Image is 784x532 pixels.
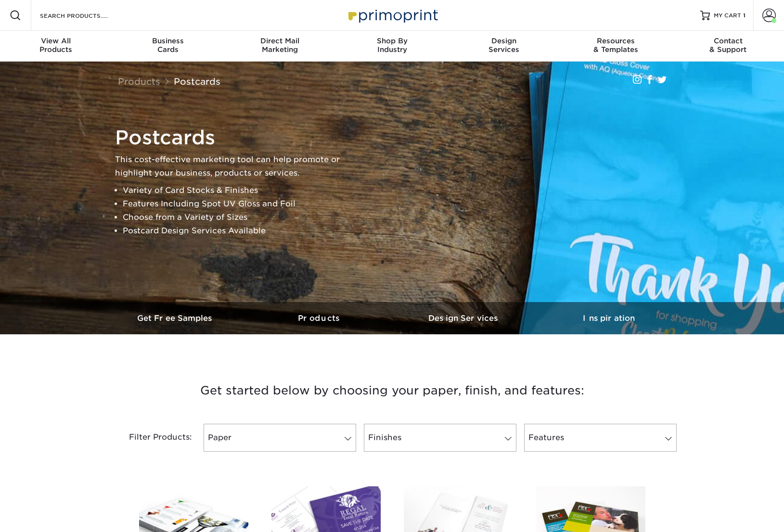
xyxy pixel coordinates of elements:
[344,5,440,25] img: Primoprint
[672,37,784,45] span: Contact
[103,424,200,452] div: Filter Products:
[448,31,560,62] a: DesignServices
[204,424,356,452] a: Paper
[336,37,448,45] span: Shop By
[248,302,392,334] a: Products
[103,314,248,323] h3: Get Free Samples
[224,37,336,54] div: Marketing
[123,211,356,224] li: Choose from a Variety of Sizes
[537,302,681,334] a: Inspiration
[224,37,336,45] span: Direct Mail
[672,37,784,54] div: & Support
[39,10,133,21] input: SEARCH PRODUCTS.....
[123,197,356,211] li: Features Including Spot UV Gloss and Foil
[336,31,448,62] a: Shop ByIndustry
[672,31,784,62] a: Contact& Support
[392,314,537,323] h3: Design Services
[112,37,224,54] div: Cards
[336,37,448,54] div: Industry
[174,76,220,87] a: Postcards
[392,302,537,334] a: Design Services
[123,224,356,238] li: Postcard Design Services Available
[364,424,516,452] a: Finishes
[524,424,677,452] a: Features
[448,37,560,54] div: Services
[560,31,672,62] a: Resources& Templates
[123,184,356,197] li: Variety of Card Stocks & Finishes
[115,126,356,149] h1: Postcards
[743,12,745,19] span: 1
[560,37,672,54] div: & Templates
[112,31,224,62] a: BusinessCards
[248,314,392,323] h3: Products
[111,369,674,412] h3: Get started below by choosing your paper, finish, and features:
[118,76,160,87] a: Products
[115,153,356,180] p: This cost-effective marketing tool can help promote or highlight your business, products or servi...
[448,37,560,45] span: Design
[560,37,672,45] span: Resources
[537,314,681,323] h3: Inspiration
[714,12,741,20] span: MY CART
[112,37,224,45] span: Business
[103,302,248,334] a: Get Free Samples
[224,31,336,62] a: Direct MailMarketing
